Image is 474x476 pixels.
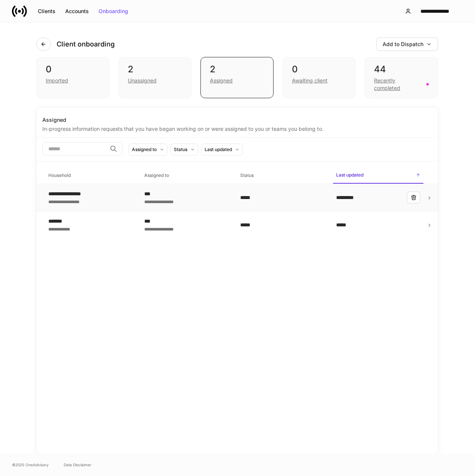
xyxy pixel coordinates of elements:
span: Last updated [333,168,423,184]
div: Recently completed [374,77,422,92]
span: © 2025 OneAdvisory [12,462,49,468]
div: Assigned [210,77,233,84]
div: 0Imported [36,57,109,98]
div: 44 [374,63,428,75]
div: 2 [128,63,182,75]
div: In-progress information requests that you have began working on or were assigned to you or teams ... [42,124,432,133]
h6: Household [48,172,71,179]
button: Onboarding [94,5,133,17]
span: Assigned to [141,168,231,183]
div: 0Awaiting client [283,57,356,98]
div: Clients [38,9,55,14]
div: 2Assigned [200,57,274,98]
div: Awaiting client [292,77,327,84]
h6: Status [240,172,254,179]
div: Last updated [205,146,232,153]
h6: Assigned to [144,172,169,179]
button: Assigned to [129,144,167,156]
div: Onboarding [99,9,128,14]
div: Imported [46,77,68,84]
h4: Client onboarding [57,40,115,49]
div: Status [174,146,187,153]
div: Unassigned [128,77,157,84]
span: Household [45,168,135,183]
button: Add to Dispatch [376,37,438,51]
span: Status [237,168,327,183]
div: Assigned [42,116,432,124]
div: 0 [46,63,100,75]
div: 0 [292,63,346,75]
div: Add to Dispatch [383,42,432,47]
button: Status [170,144,198,156]
div: 44Recently completed [365,57,438,98]
div: 2Unassigned [118,57,191,98]
div: 2 [210,63,264,75]
h6: Last updated [336,171,363,178]
button: Clients [33,5,60,17]
div: Assigned to [132,146,157,153]
button: Accounts [60,5,94,17]
a: Data Disclaimer [64,462,91,468]
button: Last updated [201,144,243,156]
div: Accounts [65,9,89,14]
